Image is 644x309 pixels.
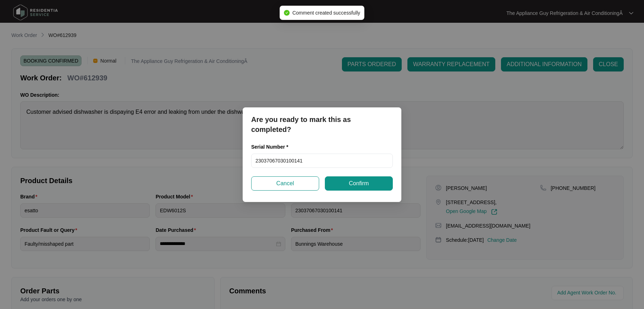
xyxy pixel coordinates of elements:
[284,10,290,16] span: check-circle
[251,143,294,150] label: Serial Number *
[276,179,294,188] span: Cancel
[251,176,319,191] button: Cancel
[251,124,393,134] p: completed?
[251,114,393,124] p: Are you ready to mark this as
[325,176,393,191] button: Confirm
[349,179,369,188] span: Confirm
[292,10,360,16] span: Comment created successfully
